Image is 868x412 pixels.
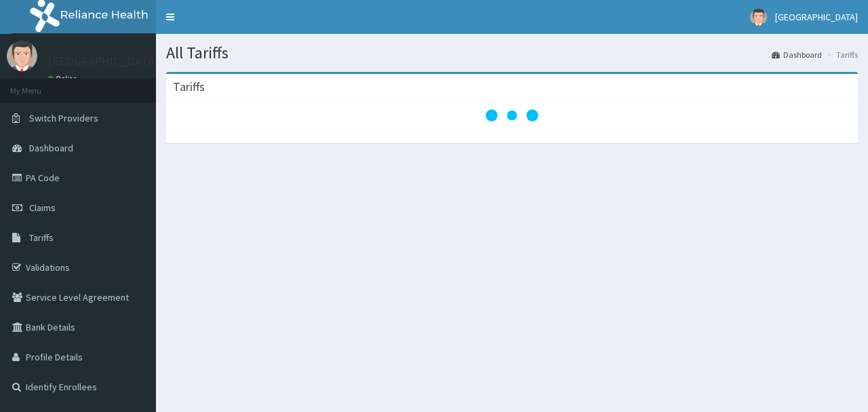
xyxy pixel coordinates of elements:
[29,112,98,124] span: Switch Providers
[750,9,767,26] img: User Image
[7,41,37,71] img: User Image
[775,11,858,23] span: [GEOGRAPHIC_DATA]
[823,49,858,60] li: Tariffs
[47,74,80,83] a: Online
[47,55,159,67] p: [GEOGRAPHIC_DATA]
[29,202,56,214] span: Claims
[29,231,54,244] span: Tariffs
[772,49,822,60] a: Dashboard
[485,88,539,143] svg: audio-loading
[173,81,205,93] h3: Tariffs
[166,44,858,62] h1: All Tariffs
[29,142,73,154] span: Dashboard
